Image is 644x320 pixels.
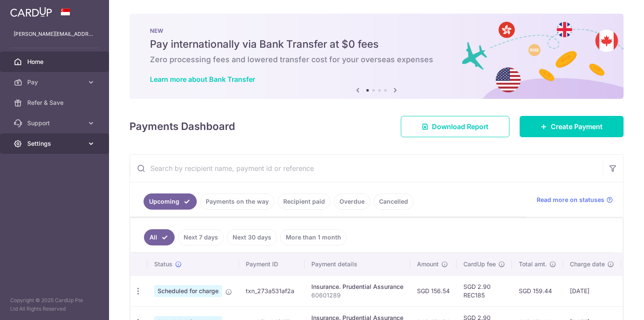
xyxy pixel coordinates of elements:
p: 60601289 [311,291,403,300]
span: Scheduled for charge [154,285,222,297]
span: Create Payment [551,121,603,132]
td: SGD 156.54 [410,275,457,306]
a: Upcoming [144,193,197,210]
span: Pay [27,78,83,86]
p: NEW [150,27,603,34]
td: txn_273a531af2a [239,275,305,306]
a: Read more on statuses [537,196,613,204]
span: Charge date [570,260,605,268]
span: Support [27,119,83,127]
span: CardUp fee [463,260,496,268]
th: Payment details [305,253,410,275]
a: Create Payment [520,116,624,137]
td: [DATE] [563,275,621,306]
th: Payment ID [239,253,305,275]
img: CardUp [10,7,52,17]
a: More than 1 month [280,229,347,245]
span: Read more on statuses [537,196,604,204]
a: Payments on the way [200,193,274,210]
a: Cancelled [374,193,414,210]
span: Amount [417,260,439,268]
h5: Pay internationally via Bank Transfer at $0 fees [150,37,603,51]
input: Search by recipient name, payment id or reference [130,155,603,182]
a: Next 30 days [227,229,277,245]
p: [PERSON_NAME][EMAIL_ADDRESS][DOMAIN_NAME] [14,30,95,38]
img: Bank transfer banner [129,14,624,99]
a: Next 7 days [178,229,224,245]
a: Overdue [334,193,370,210]
td: SGD 2.90 REC185 [457,275,512,306]
a: Learn more about Bank Transfer [150,75,255,84]
h4: Payments Dashboard [129,119,235,134]
span: Home [27,58,83,66]
a: Recipient paid [278,193,331,210]
div: Insurance. Prudential Assurance [311,283,403,291]
h6: Zero processing fees and lowered transfer cost for your overseas expenses [150,55,603,65]
span: Download Report [432,121,489,132]
span: Status [154,260,172,268]
td: SGD 159.44 [512,275,563,306]
a: Download Report [401,116,509,137]
span: Total amt. [519,260,547,268]
span: Settings [27,139,83,148]
a: All [144,229,175,245]
span: Refer & Save [27,98,83,107]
